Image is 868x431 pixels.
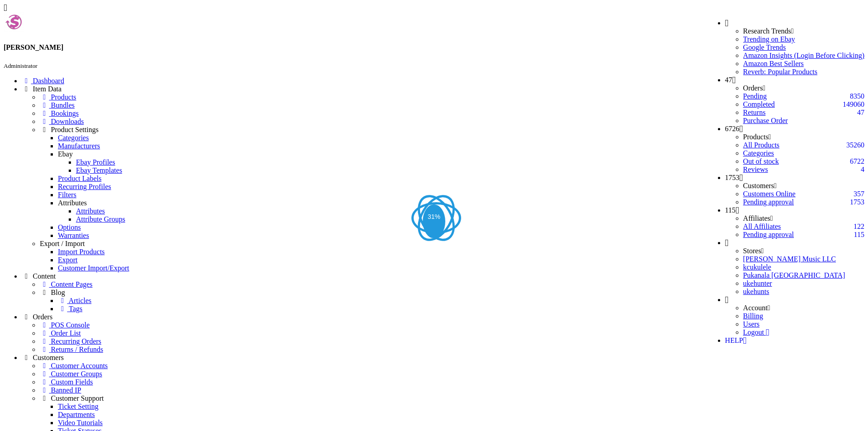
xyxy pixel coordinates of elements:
span: Products [51,93,76,101]
span: 4 [861,166,864,174]
span: Recurring Orders [51,337,102,345]
span: Downloads [51,118,84,125]
span: Tags [69,305,82,313]
a: Customer Import/Export [58,264,129,272]
span: 115 [725,206,736,214]
a: Filters [58,191,76,199]
span: 35260 [846,141,864,149]
a: 35260All Products [743,141,779,149]
a: Ebay [58,150,73,158]
span: Customer Groups [51,370,102,378]
span: Articles [69,297,92,304]
span: Bookings [51,109,79,117]
span: 1753 [725,174,740,182]
a: Export / Import [40,240,85,247]
li: Customers [743,182,864,190]
a: Recurring Profiles [58,183,111,190]
a: Downloads [40,118,84,125]
li: Account [743,304,864,312]
a: [PERSON_NAME] Music LLC [743,255,836,263]
a: 357Customers Online [743,190,796,198]
a: Purchase Order [743,117,788,124]
small: Administrator [4,62,38,69]
a: Amazon Best Sellers [743,60,864,68]
li: Stores [743,247,864,255]
a: Departments [58,411,95,418]
a: Tags [58,305,82,313]
span: Content Pages [51,280,93,288]
span: 122 [854,223,864,231]
a: Logout [743,328,769,336]
a: Categories [743,149,774,157]
a: Dashboard [22,77,64,85]
span: Content [33,272,56,280]
span: Bundles [51,101,75,109]
li: Orders [743,84,864,92]
a: Attribute Groups [76,215,125,223]
a: 115Pending approval [743,231,794,238]
a: Reverb: Popular Products [743,68,864,76]
span: Banned IP [51,386,81,394]
span: Manufacturers [58,142,100,150]
a: Bookings [40,109,79,117]
span: 47 [857,109,864,117]
span: Returns / Refunds [51,346,104,353]
a: Customer Accounts [40,362,108,369]
a: Attributes [76,207,105,215]
a: Ebay Templates [76,166,122,174]
a: ukehunter [743,279,772,287]
a: Returns / Refunds [40,346,103,353]
span: 357 [854,190,864,198]
a: Custom Fields [40,378,93,386]
a: ukehunts [743,288,769,295]
a: Order List [40,329,81,337]
a: Warranties [58,232,89,239]
a: HELP [743,336,747,344]
a: Amazon Insights (Login Before Clicking) [743,52,864,60]
a: 1753Pending approval [743,198,794,206]
a: Products [40,93,76,101]
a: 122All Affiliates [743,223,781,230]
span: Logout [743,328,764,336]
span: 149060 [843,100,864,109]
span: Blog [51,289,65,296]
a: Pukanala [GEOGRAPHIC_DATA] [743,271,845,279]
img: Andy Gough [4,12,24,32]
span: Customer Support [51,394,104,402]
a: Articles [58,297,91,304]
a: 6722Out of stock [743,157,779,165]
a: 47Returns [743,109,766,116]
a: Google Trends [743,43,864,52]
span: Orders [33,313,53,321]
a: Attributes [58,199,87,207]
a: Ticket Setting [58,403,99,410]
a: POS Console [40,321,90,329]
h4: [PERSON_NAME] [4,43,864,52]
span: Product Settings [51,126,99,133]
a: Customer Groups [40,370,102,378]
a: 149060Completed [743,100,775,108]
a: 8350Pending [743,92,864,100]
span: HELP [725,336,743,345]
span: 115 [854,231,864,239]
a: Users [743,320,759,328]
span: Dashboard [33,77,64,85]
li: Research Trends [743,27,864,35]
li: Affiliates [743,214,864,223]
span: 8350 [850,92,864,100]
a: Categories [58,134,89,142]
a: Banned IP [40,386,81,394]
li: Products [743,133,864,141]
a: Content Pages [40,280,93,288]
a: Import Products [58,248,105,256]
a: Recurring Orders [40,337,101,345]
span: 6726 [725,125,740,133]
a: Export [58,256,78,264]
span: 6722 [850,157,864,166]
span: POS Console [51,321,90,329]
span: Customers [33,354,64,361]
span: 1753 [850,198,864,206]
a: Ebay Profiles [76,158,115,166]
span: Customer Accounts [51,362,108,369]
